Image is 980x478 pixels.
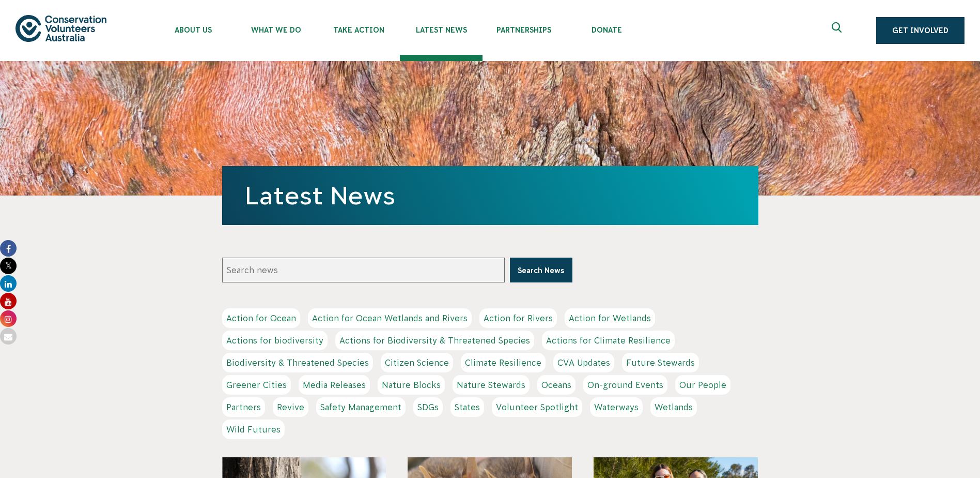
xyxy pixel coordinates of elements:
[222,375,291,395] a: Greener Cities
[492,397,582,417] a: Volunteer Spotlight
[542,331,675,350] a: Actions for Climate Resilience
[876,17,965,44] a: Get Involved
[235,26,317,34] span: What We Do
[537,375,575,395] a: Oceans
[245,182,395,210] a: Latest News
[222,353,373,372] a: Biodiversity & Threatened Species
[378,375,445,395] a: Nature Blocks
[222,308,300,328] a: Action for Ocean
[400,26,483,34] span: Latest News
[565,26,648,34] span: Donate
[222,331,328,350] a: Actions for biodiversity
[483,26,565,34] span: Partnerships
[510,258,572,282] button: Search News
[335,331,534,350] a: Actions for Biodiversity & Threatened Species
[479,308,557,328] a: Action for Rivers
[15,15,106,41] img: logo.svg
[299,375,370,395] a: Media Releases
[316,397,406,417] a: Safety Management
[222,258,505,282] input: Search news
[308,308,472,328] a: Action for Ocean Wetlands and Rivers
[553,353,614,372] a: CVA Updates
[826,18,850,43] button: Expand search box Close search box
[152,26,235,34] span: About Us
[565,308,655,328] a: Action for Wetlands
[413,397,443,417] a: SDGs
[222,420,285,439] a: Wild Futures
[317,26,400,34] span: Take Action
[622,353,699,372] a: Future Stewards
[675,375,730,395] a: Our People
[450,397,484,417] a: States
[461,353,546,372] a: Climate Resilience
[832,22,845,39] span: Expand search box
[222,397,265,417] a: Partners
[590,397,643,417] a: Waterways
[453,375,530,395] a: Nature Stewards
[273,397,308,417] a: Revive
[650,397,697,417] a: Wetlands
[583,375,667,395] a: On-ground Events
[381,353,453,372] a: Citizen Science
